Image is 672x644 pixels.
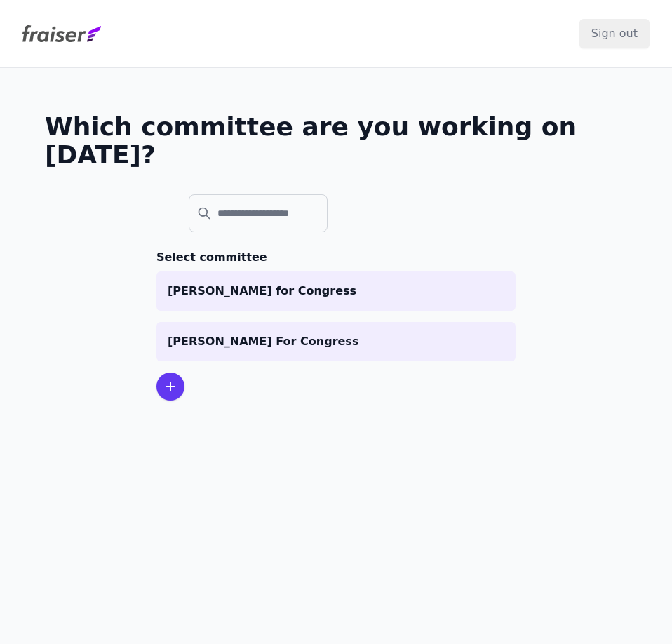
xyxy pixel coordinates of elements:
h3: Select committee [156,249,516,266]
a: [PERSON_NAME] for Congress [156,271,516,311]
a: [PERSON_NAME] For Congress [156,322,516,361]
p: [PERSON_NAME] for Congress [168,283,504,300]
img: Fraiser Logo [22,25,101,42]
p: [PERSON_NAME] For Congress [168,333,504,350]
input: Sign out [579,19,650,48]
h1: Which committee are you working on [DATE]? [45,113,627,169]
